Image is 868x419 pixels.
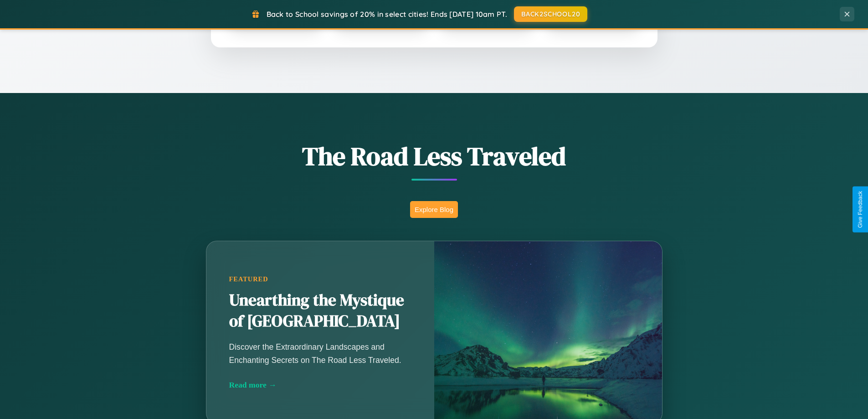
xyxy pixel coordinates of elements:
[514,6,587,22] button: BACK2SCHOOL20
[229,380,411,390] div: Read more →
[857,191,863,228] div: Give Feedback
[161,139,708,174] h1: The Road Less Traveled
[229,275,411,283] div: Featured
[229,341,411,366] p: Discover the Extraordinary Landscapes and Enchanting Secrets on The Road Less Traveled.
[410,201,458,218] button: Explore Blog
[267,10,507,19] span: Back to School savings of 20% in select cities! Ends [DATE] 10am PT.
[229,290,411,332] h2: Unearthing the Mystique of [GEOGRAPHIC_DATA]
